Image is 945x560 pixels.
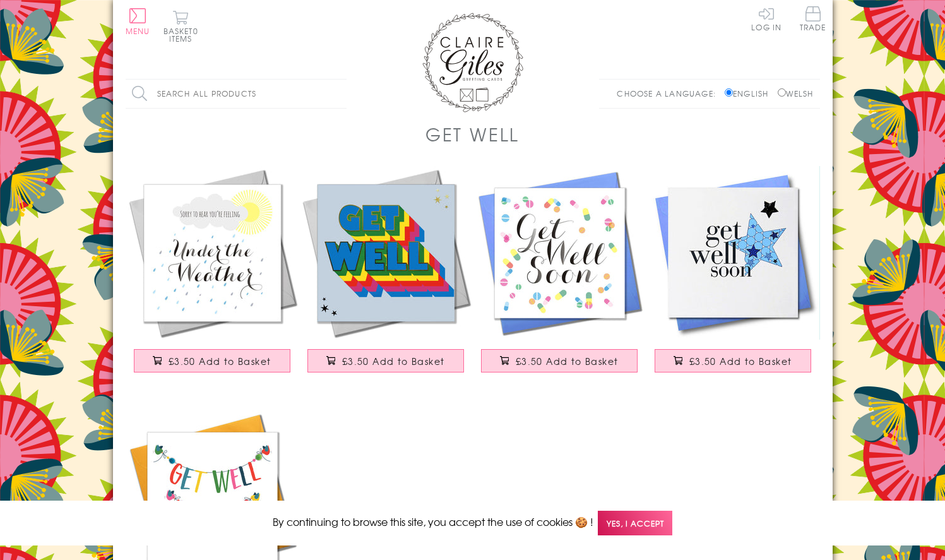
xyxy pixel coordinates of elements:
[307,349,464,372] button: £3.50 Add to Basket
[473,166,646,340] img: Get Well Card, Pills, Get Well Soon
[342,355,445,367] span: £3.50 Add to Basket
[689,355,792,367] span: £3.50 Add to Basket
[126,8,150,35] button: Menu
[422,13,523,112] img: Claire Giles Greetings Cards
[751,6,782,31] a: Log In
[598,511,672,535] span: Yes, I accept
[646,166,820,340] img: Get Well Card, Blue Star, Get Well Soon, Embellished with a shiny padded star
[299,166,473,385] a: Get Well Card, Rainbow block letters and stars, with gold foil £3.50 Add to Basket
[473,166,646,385] a: Get Well Card, Pills, Get Well Soon £3.50 Add to Basket
[800,6,826,33] a: Trade
[163,10,198,42] button: Basket0 items
[425,121,520,147] h1: Get Well
[169,25,198,44] span: 0 items
[617,88,722,99] p: Choose a language:
[126,166,299,340] img: Get Well Card, Sunshine and Clouds, Sorry to hear you're Under the Weather
[778,88,786,97] input: Welsh
[126,80,347,108] input: Search all products
[169,355,271,367] span: £3.50 Add to Basket
[778,88,814,99] label: Welsh
[516,355,619,367] span: £3.50 Add to Basket
[126,25,150,37] span: Menu
[126,166,299,385] a: Get Well Card, Sunshine and Clouds, Sorry to hear you're Under the Weather £3.50 Add to Basket
[646,166,820,385] a: Get Well Card, Blue Star, Get Well Soon, Embellished with a shiny padded star £3.50 Add to Basket
[299,166,473,340] img: Get Well Card, Rainbow block letters and stars, with gold foil
[800,6,826,31] span: Trade
[655,349,811,372] button: £3.50 Add to Basket
[481,349,638,372] button: £3.50 Add to Basket
[334,80,347,108] input: Search
[725,88,775,99] label: English
[725,88,733,97] input: English
[134,349,290,372] button: £3.50 Add to Basket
